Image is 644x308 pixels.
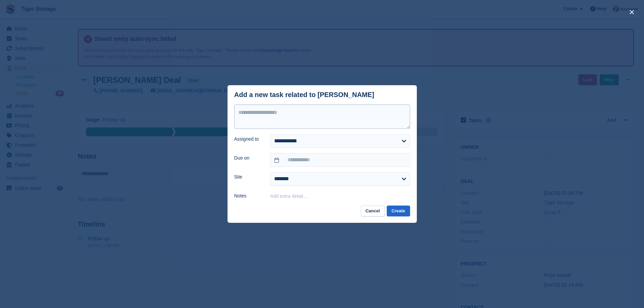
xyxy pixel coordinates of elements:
[234,91,375,99] div: Add a new task related to [PERSON_NAME]
[361,206,385,217] button: Cancel
[270,193,308,199] button: Add extra detail…
[234,155,262,162] label: Due on
[626,7,637,18] button: close
[234,173,262,181] label: Site
[234,192,262,199] label: Notes
[234,136,262,143] label: Assigned to
[387,206,410,217] button: Create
